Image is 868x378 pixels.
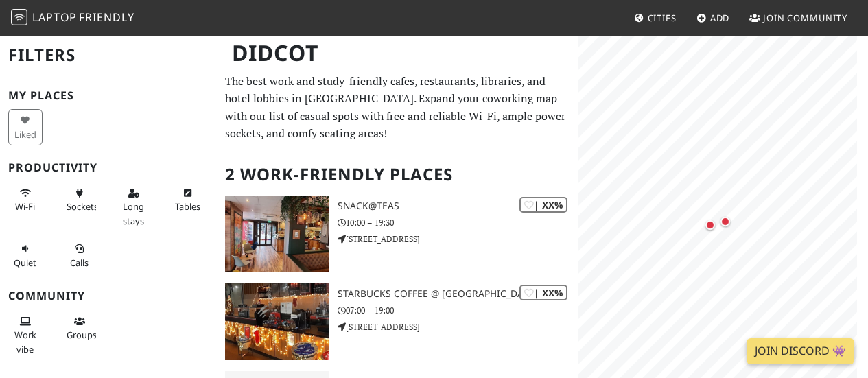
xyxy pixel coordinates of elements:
[62,237,97,274] button: Calls
[702,217,718,233] div: Map marker
[519,285,567,300] div: | XX%
[8,161,209,174] h3: Productivity
[62,182,97,218] button: Sockets
[70,257,89,269] span: Video/audio calls
[79,10,134,25] span: Friendly
[763,12,847,24] span: Join Community
[225,154,570,196] h2: 2 Work-Friendly Places
[11,9,27,25] img: LaptopFriendly
[32,10,77,25] span: Laptop
[710,12,730,24] span: Add
[8,89,209,102] h3: My Places
[8,290,209,303] h3: Community
[338,288,578,300] h3: Starbucks Coffee @ [GEOGRAPHIC_DATA]
[225,196,329,272] img: Snack@Teas
[8,310,43,360] button: Work vibe
[8,182,43,218] button: Wi-Fi
[338,304,578,317] p: 07:00 – 19:00
[629,5,682,30] a: Cities
[11,6,134,30] a: LaptopFriendly LaptopFriendly
[217,283,578,360] a: Starbucks Coffee @ The Orchard Centre | XX% Starbucks Coffee @ [GEOGRAPHIC_DATA] 07:00 – 19:00 [S...
[14,329,36,355] span: People working
[8,34,209,76] h2: Filters
[338,233,578,246] p: [STREET_ADDRESS]
[744,5,853,30] a: Join Community
[171,182,205,218] button: Tables
[338,200,578,212] h3: Snack@Teas
[217,196,578,272] a: Snack@Teas | XX% Snack@Teas 10:00 – 19:30 [STREET_ADDRESS]
[691,5,736,30] a: Add
[67,200,98,213] span: Power sockets
[14,257,36,269] span: Quiet
[225,73,570,143] p: The best work and study-friendly cafes, restaurants, libraries, and hotel lobbies in [GEOGRAPHIC_...
[225,283,329,360] img: Starbucks Coffee @ The Orchard Centre
[717,213,734,230] div: Map marker
[338,320,578,333] p: [STREET_ADDRESS]
[123,200,144,226] span: Long stays
[221,34,576,72] h1: Didcot
[67,329,97,341] span: Group tables
[175,200,200,213] span: Work-friendly tables
[648,12,677,24] span: Cities
[62,310,97,346] button: Groups
[519,197,567,213] div: | XX%
[15,200,35,213] span: Stable Wi-Fi
[8,237,43,274] button: Quiet
[747,338,854,364] a: Join Discord 👾
[117,182,151,232] button: Long stays
[338,216,578,229] p: 10:00 – 19:30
